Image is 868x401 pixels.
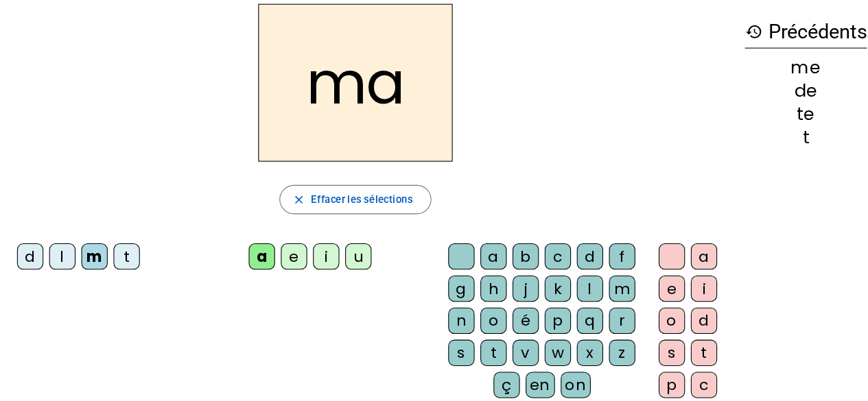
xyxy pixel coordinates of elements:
div: a [266,244,290,269]
div: t [681,335,705,359]
div: e [650,274,675,299]
div: ç [495,365,520,389]
div: o [483,304,508,329]
div: e [296,244,320,269]
div: g [453,274,478,299]
span: Effacer les sélections [324,195,419,211]
div: t [731,136,846,153]
h2: ma [274,19,457,167]
div: t [483,335,508,359]
div: c [681,365,705,389]
div: o [650,304,675,329]
div: j [513,274,538,299]
div: l [574,274,598,299]
div: m [604,274,629,299]
div: d [574,244,598,269]
div: en [526,365,553,389]
div: f [604,244,629,269]
div: u [356,244,381,269]
div: a [483,244,508,269]
div: s [650,335,675,359]
div: me [731,71,846,87]
div: c [543,244,568,269]
div: p [650,365,675,389]
div: m [108,244,133,269]
div: k [543,274,568,299]
div: d [48,244,73,269]
div: i [681,274,705,299]
div: q [574,304,598,329]
div: on [559,365,587,389]
div: b [513,244,538,269]
div: h [483,274,508,299]
div: s [453,335,478,359]
div: p [543,304,568,329]
div: x [574,335,598,359]
div: a [681,244,705,269]
div: te [731,114,846,131]
mat-icon: history [731,37,748,53]
div: r [604,304,629,329]
div: d [681,304,705,329]
div: z [604,335,629,359]
div: i [326,244,351,269]
mat-icon: close [306,197,318,209]
div: n [453,304,478,329]
button: Effacer les sélections [294,189,436,217]
div: w [543,335,568,359]
div: v [513,335,538,359]
div: é [513,304,538,329]
div: de [731,93,846,109]
div: t [139,244,163,269]
div: l [78,244,103,269]
h3: Précédents [731,30,846,61]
